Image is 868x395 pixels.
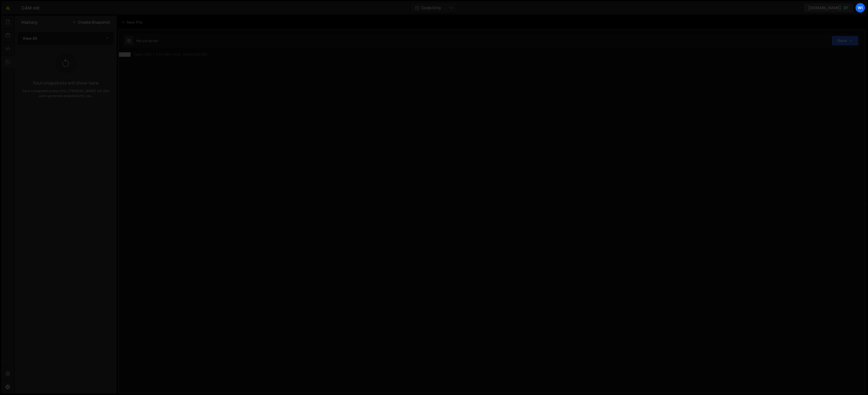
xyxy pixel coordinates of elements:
[121,19,145,25] div: New File
[72,20,110,24] button: Create Snapshot
[19,81,112,85] h3: Your snapshots will show here
[411,3,457,13] button: Code Only
[21,19,38,25] h2: History
[119,52,131,57] div: 1
[19,88,112,98] p: Save a snapshot at any time. [PERSON_NAME] will also auto-generate snapshots for you.
[136,38,158,43] div: Not yet saved
[21,4,39,11] div: CAM old
[133,53,208,56] div: Type cmd + s to save your Javascript file.
[855,3,865,13] a: wi
[804,3,854,13] a: [DOMAIN_NAME]
[832,36,859,46] button: Save
[1,1,15,14] a: 🤙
